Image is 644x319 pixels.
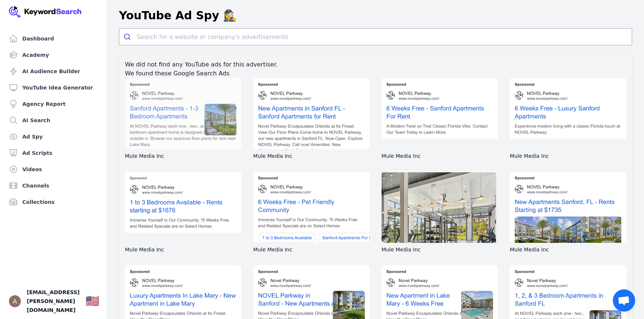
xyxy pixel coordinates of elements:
button: Submit [119,29,137,45]
p: We did not find any YouTube ads for this advertiser. [125,60,626,69]
span: [EMAIL_ADDRESS][PERSON_NAME][DOMAIN_NAME] [27,288,80,315]
a: Ad Spy [6,129,101,144]
img: Alexa [9,295,21,307]
a: Open chat [613,289,635,312]
img: Your Company [9,6,82,18]
button: Open user button [9,295,21,307]
a: YouTube Idea Generator [6,80,101,95]
a: Ad Scripts [6,146,101,160]
button: 🇺🇸 [86,294,99,309]
h1: YouTube Ad Spy 🕵️‍♀️ [119,9,237,22]
div: 🇺🇸 [86,294,99,308]
a: AI Search [6,113,101,128]
a: Dashboard [6,31,101,46]
a: Agency Report [6,97,101,111]
a: Videos [6,162,101,177]
h2: We found these Google Search Ads [125,69,626,78]
a: Collections [6,195,101,209]
input: Search for a website or company's advertisements [137,29,632,45]
a: Academy [6,48,101,62]
a: Channels [6,178,101,193]
a: AI Audience Builder [6,64,101,79]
